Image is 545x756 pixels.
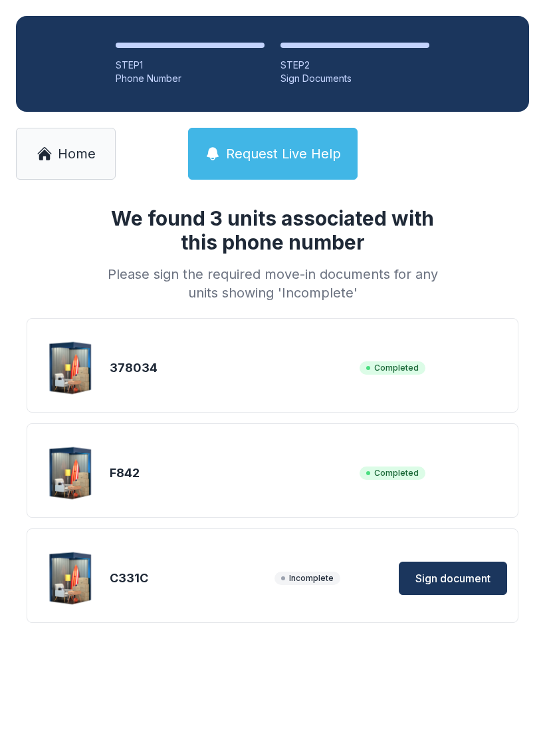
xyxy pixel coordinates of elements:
span: Incomplete [274,572,340,585]
span: Completed [360,467,425,480]
span: Home [58,144,96,163]
div: F842 [110,464,354,482]
div: C331C [110,569,269,588]
span: Sign document [415,570,490,586]
div: Phone Number [116,72,265,85]
div: Please sign the required move-in documents for any units showing 'Incomplete' [102,265,443,302]
span: Completed [360,361,425,375]
div: 378034 [110,359,354,377]
div: STEP 1 [116,59,265,72]
div: Sign Documents [280,72,429,85]
span: Request Live Help [226,144,341,163]
h1: We found 3 units associated with this phone number [102,206,443,254]
div: STEP 2 [280,59,429,72]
